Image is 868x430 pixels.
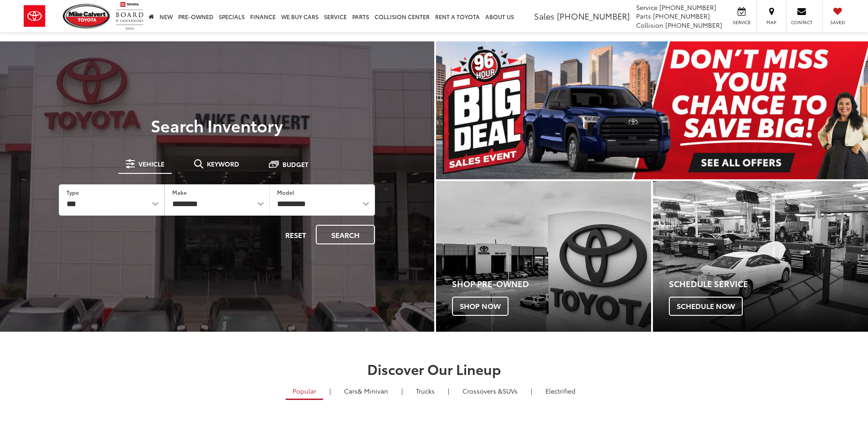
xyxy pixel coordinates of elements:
span: Vehicle [139,161,164,167]
span: Crossovers & [462,386,503,395]
span: Collision [636,20,663,30]
span: Shop Now [452,297,508,316]
button: Reset [277,225,314,244]
button: Search [316,225,375,244]
h4: Shop Pre-Owned [452,279,651,288]
label: Model [277,188,294,196]
span: [PHONE_NUMBER] [659,3,716,12]
span: & Minivan [358,386,388,395]
h4: Schedule Service [669,279,868,288]
a: Trucks [409,383,442,399]
div: Toyota [436,181,651,332]
div: Toyota [653,181,868,332]
span: [PHONE_NUMBER] [557,10,630,22]
span: Parts [636,11,651,20]
span: Map [761,19,781,25]
a: SUVs [456,383,524,399]
span: [PHONE_NUMBER] [653,11,710,20]
span: Saved [827,19,847,25]
span: Service [731,19,752,25]
li: | [399,386,405,395]
a: Schedule Service Schedule Now [653,181,868,332]
span: Budget [282,161,308,167]
img: Mike Calvert Toyota [63,4,111,29]
a: Popular [286,383,323,400]
label: Make [172,188,187,196]
li: | [529,386,534,395]
span: [PHONE_NUMBER] [665,20,722,30]
span: Contact [791,19,812,25]
a: Electrified [539,383,582,399]
span: Sales [534,10,555,22]
label: Type [67,188,79,196]
span: Keyword [207,161,239,167]
span: Schedule Now [669,297,743,316]
li: | [327,386,333,395]
h3: Search Inventory [38,116,396,134]
li: | [446,386,452,395]
a: Cars [337,383,395,399]
a: Shop Pre-Owned Shop Now [436,181,651,332]
h2: Discover Our Lineup [113,361,755,376]
span: Service [636,3,657,12]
